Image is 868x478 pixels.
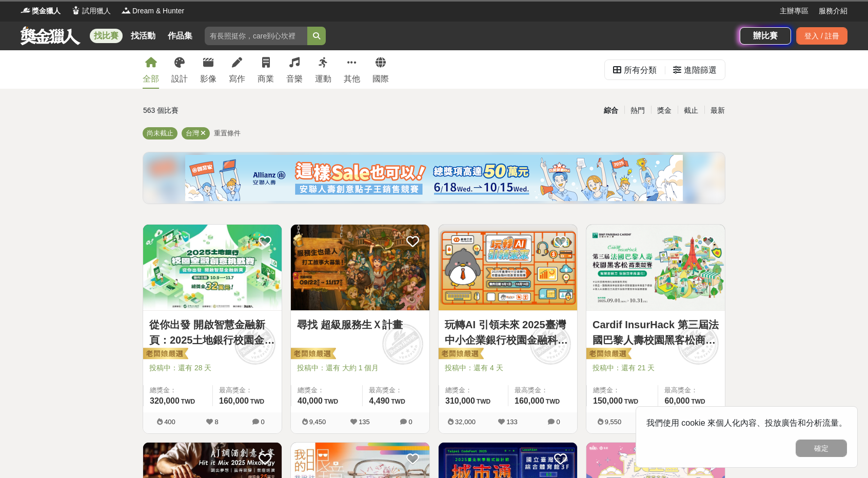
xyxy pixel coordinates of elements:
span: 310,000 [445,396,475,405]
span: TWD [324,398,338,405]
div: 其他 [344,73,360,85]
span: TWD [691,398,705,405]
a: 全部 [143,50,159,89]
div: 563 個比賽 [143,102,337,120]
div: 寫作 [229,73,245,85]
a: 寫作 [229,50,245,89]
a: 作品集 [164,29,196,43]
a: 找活動 [127,29,160,43]
div: 國際 [372,73,389,85]
span: 最高獎金： [664,385,719,395]
span: 總獎金： [593,385,652,395]
img: cf4fb443-4ad2-4338-9fa3-b46b0bf5d316.png [185,155,683,201]
span: 總獎金： [150,385,206,395]
a: Logo試用獵人 [71,6,111,16]
span: 400 [164,418,175,426]
div: 獎金 [651,102,678,120]
span: 9,450 [309,418,326,426]
a: 從你出發 開啟智慧金融新頁：2025土地銀行校園金融創意挑戰賽 [149,317,275,348]
span: TWD [624,398,638,405]
span: 32,000 [455,418,476,426]
div: 運動 [315,73,331,85]
span: 133 [506,418,518,426]
div: 進階篩選 [684,60,717,81]
img: Logo [121,5,131,15]
span: 4,490 [369,396,389,405]
span: 投稿中：還有 28 天 [149,363,275,373]
a: Cover Image [291,225,429,311]
span: TWD [391,398,405,405]
input: 有長照挺你，care到心坎裡！青春出手，拍出照顧 影音徵件活動 [205,27,307,45]
span: 投稿中：還有 大約 1 個月 [297,363,423,373]
div: 設計 [171,73,188,85]
img: 老闆娘嚴選 [437,347,484,362]
a: 主辦專區 [780,6,808,16]
a: 運動 [315,50,331,89]
img: 老闆娘嚴選 [141,347,188,362]
span: 台灣 [186,129,199,137]
div: 全部 [143,73,159,85]
span: 0 [556,418,560,426]
span: 重置條件 [214,129,241,137]
span: 最高獎金： [515,385,571,395]
a: 商業 [258,50,274,89]
img: Logo [71,5,81,15]
a: 設計 [171,50,188,89]
a: Cover Image [586,225,725,311]
span: 尚未截止 [147,129,173,137]
a: 服務介紹 [819,6,847,16]
span: 60,000 [664,396,689,405]
span: Dream & Hunter [132,6,184,16]
div: 商業 [258,73,274,85]
div: 最新 [704,102,731,120]
a: Cover Image [143,225,282,311]
a: 玩轉AI 引領未來 2025臺灣中小企業銀行校園金融科技創意挑戰賽 [445,317,571,348]
span: 0 [408,418,412,426]
img: Cover Image [439,225,577,310]
a: Cover Image [439,225,577,311]
span: TWD [477,398,490,405]
a: Cardif InsurHack 第三屆法國巴黎人壽校園黑客松商業競賽 [593,317,719,348]
span: 320,000 [150,396,180,405]
a: 辦比賽 [740,27,791,45]
a: LogoDream & Hunter [121,6,184,16]
img: Cover Image [586,225,725,310]
img: Cover Image [291,225,429,310]
a: Logo獎金獵人 [21,6,61,16]
span: 試用獵人 [82,6,111,16]
span: 最高獎金： [369,385,423,395]
span: 160,000 [515,396,544,405]
div: 熱門 [624,102,651,120]
a: 找比賽 [90,29,123,43]
span: 總獎金： [298,385,356,395]
span: 投稿中：還有 21 天 [593,363,719,373]
span: 最高獎金： [219,385,275,395]
button: 確定 [796,440,847,457]
span: 投稿中：還有 4 天 [445,363,571,373]
img: 老闆娘嚴選 [289,347,336,362]
span: 總獎金： [445,385,502,395]
div: 截止 [678,102,704,120]
div: 綜合 [598,102,624,120]
img: 老闆娘嚴選 [584,347,632,362]
span: 獎金獵人 [32,6,61,16]
span: 40,000 [298,396,323,405]
span: TWD [181,398,195,405]
span: 8 [214,418,218,426]
a: 影像 [200,50,216,89]
span: TWD [546,398,560,405]
span: 我們使用 cookie 來個人化內容、投放廣告和分析流量。 [646,419,847,427]
img: Logo [21,5,31,15]
img: Cover Image [143,225,282,310]
a: 其他 [344,50,360,89]
div: 登入 / 註冊 [796,27,847,45]
div: 影像 [200,73,216,85]
a: 尋找 超級服務生Ｘ計畫 [297,317,423,332]
span: 150,000 [593,396,623,405]
div: 所有分類 [624,60,657,81]
span: 9,550 [605,418,622,426]
span: 160,000 [219,396,249,405]
span: 135 [359,418,370,426]
span: TWD [250,398,264,405]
